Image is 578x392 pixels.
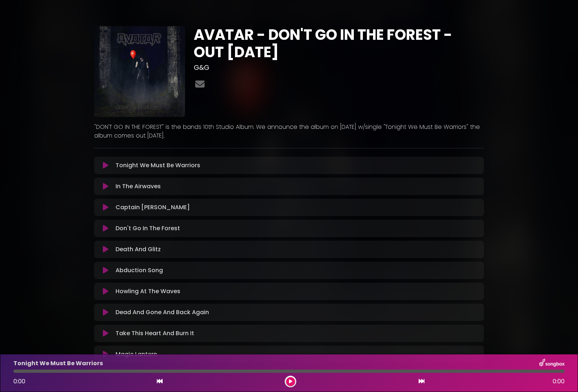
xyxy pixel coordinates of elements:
[116,203,190,212] p: Captain [PERSON_NAME]
[553,377,565,386] span: 0:00
[116,224,180,233] p: Don't Go In The Forest
[116,245,161,254] p: Death And Glitz
[194,26,484,61] h1: AVATAR - DON'T GO IN THE FOREST - OUT [DATE]
[116,308,209,317] p: Dead And Gone And Back Again
[116,161,200,170] p: Tonight We Must Be Warriors
[539,359,565,368] img: songbox-logo-white.png
[116,266,163,275] p: Abduction Song
[13,359,103,368] p: Tonight We Must Be Warriors
[116,329,194,338] p: Take This Heart And Burn It
[13,377,25,385] span: 0:00
[116,182,161,191] p: In The Airwaves
[116,350,157,359] p: Magic Lantern
[94,26,185,117] img: F2dxkizfSxmxPj36bnub
[194,64,484,72] h3: G&G
[116,287,180,296] p: Howling At The Waves
[94,123,484,140] p: "DON'T GO IN THE FOREST" is the bands 10th Studio Album. We announce the album on [DATE] w/single...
